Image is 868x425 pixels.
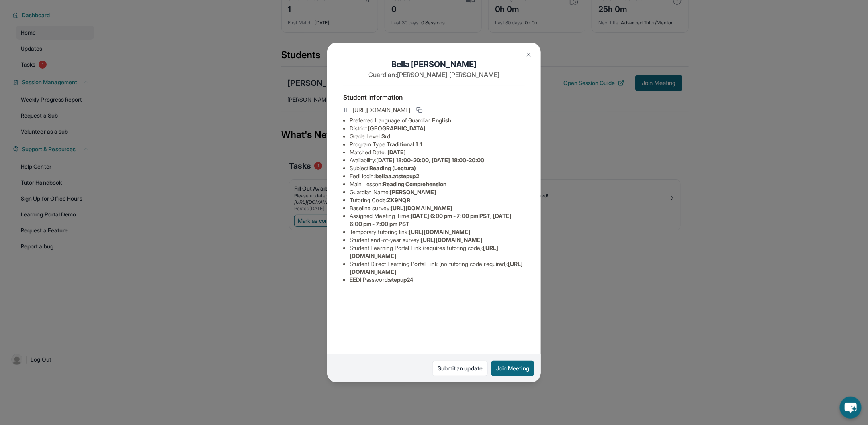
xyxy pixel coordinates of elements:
li: Availability: [350,156,525,164]
li: Eedi login : [350,172,525,180]
span: [GEOGRAPHIC_DATA] [368,125,426,132]
h4: Student Information [343,92,525,102]
button: Join Meeting [491,361,534,376]
span: 3rd [381,133,390,140]
li: Guardian Name : [350,188,525,196]
span: [URL][DOMAIN_NAME] [353,106,410,114]
span: stepup24 [389,276,414,283]
span: [DATE] 6:00 pm - 7:00 pm PST, [DATE] 6:00 pm - 7:00 pm PST [350,212,512,227]
span: [DATE] [387,149,406,155]
li: EEDI Password : [350,276,525,284]
li: Student end-of-year survey : [350,236,525,244]
span: ZK9NQR [387,197,410,203]
a: Submit an update [432,361,488,376]
li: Subject : [350,164,525,172]
li: Grade Level: [350,132,525,140]
button: Copy link [415,105,424,115]
li: Student Direct Learning Portal Link (no tutoring code required) : [350,260,525,276]
p: Guardian: [PERSON_NAME] [PERSON_NAME] [343,70,525,79]
li: Student Learning Portal Link (requires tutoring code) : [350,244,525,260]
span: [URL][DOMAIN_NAME] [391,205,452,211]
button: chat-button [840,397,862,419]
span: [PERSON_NAME] [390,189,436,195]
h1: Bella [PERSON_NAME] [343,59,525,70]
span: English [432,117,452,124]
img: Close Icon [526,51,532,58]
li: Preferred Language of Guardian: [350,116,525,124]
span: [URL][DOMAIN_NAME] [409,228,471,235]
li: Assigned Meeting Time : [350,212,525,228]
span: bellaa.atstepup2 [375,173,419,179]
span: Reading Comprehension [383,181,446,187]
li: Main Lesson : [350,180,525,188]
li: District: [350,124,525,132]
li: Matched Date: [350,148,525,156]
span: Traditional 1:1 [387,141,422,148]
li: Tutoring Code : [350,196,525,204]
span: Reading (Lectura) [370,165,416,171]
li: Program Type: [350,140,525,148]
span: [DATE] 18:00-20:00, [DATE] 18:00-20:00 [376,157,485,163]
li: Temporary tutoring link : [350,228,525,236]
span: [URL][DOMAIN_NAME] [421,236,483,243]
li: Baseline survey : [350,204,525,212]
